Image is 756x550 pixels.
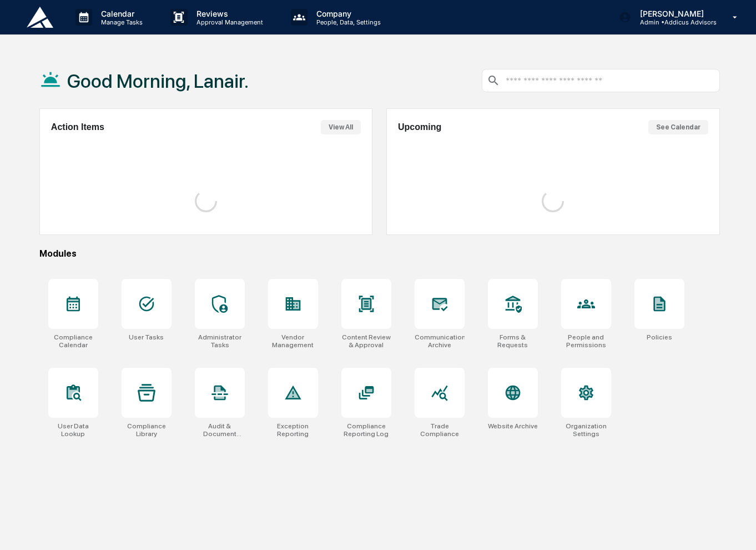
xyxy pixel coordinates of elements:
div: Audit & Document Logs [195,422,245,438]
div: Website Archive [488,422,538,430]
div: Communications Archive [415,333,465,349]
div: People and Permissions [561,333,611,349]
p: Manage Tasks [92,18,148,26]
div: Content Review & Approval [341,333,391,349]
div: User Tasks [129,333,164,341]
div: Compliance Library [122,422,172,438]
button: See Calendar [648,120,708,134]
p: Reviews [188,9,269,18]
div: Organization Settings [561,422,611,438]
div: Compliance Calendar [48,333,98,349]
div: Compliance Reporting Log [341,422,391,438]
div: User Data Lookup [48,422,98,438]
div: Policies [647,333,672,341]
div: Vendor Management [268,333,318,349]
h1: Good Morning, Lanair. [67,70,249,92]
img: logo [27,7,53,28]
div: Forms & Requests [488,333,538,349]
div: Exception Reporting [268,422,318,438]
p: Calendar [92,9,148,18]
div: Trade Compliance [415,422,465,438]
h2: Upcoming [398,122,441,132]
div: Administrator Tasks [195,333,245,349]
p: Company [308,9,386,18]
div: Modules [39,248,720,259]
p: [PERSON_NAME] [631,9,717,18]
button: View All [321,120,361,134]
h2: Action Items [51,122,104,132]
p: People, Data, Settings [308,18,386,26]
p: Approval Management [188,18,269,26]
p: Admin • Addicus Advisors [631,18,717,26]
